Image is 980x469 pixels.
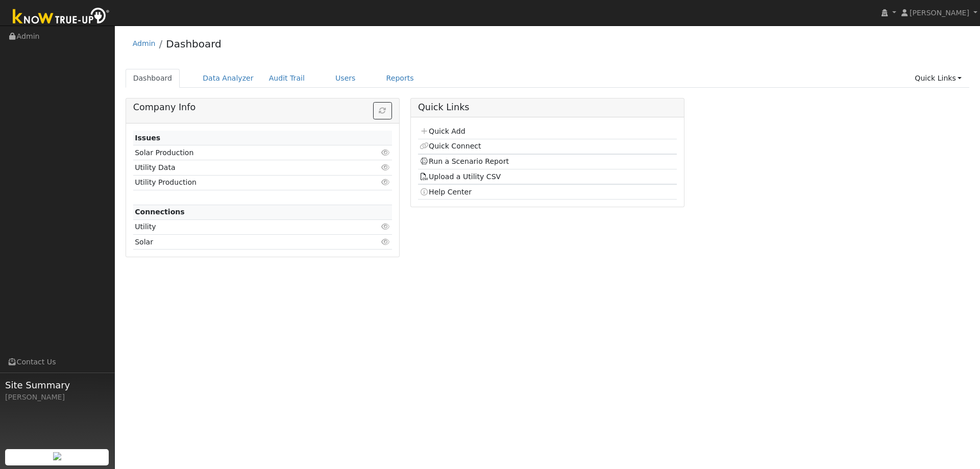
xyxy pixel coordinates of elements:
[420,172,501,181] a: Upload a Utility CSV
[126,69,180,88] a: Dashboard
[133,160,350,175] td: Utility Data
[418,102,677,113] h5: Quick Links
[910,9,969,17] span: [PERSON_NAME]
[133,39,156,47] a: Admin
[420,157,509,165] a: Run a Scenario Report
[133,102,392,113] h5: Company Info
[381,179,390,186] i: Click to view
[195,69,261,88] a: Data Analyzer
[135,208,185,216] strong: Connections
[381,223,390,230] i: Click to view
[133,235,350,250] td: Solar
[133,175,350,190] td: Utility Production
[381,149,390,156] i: Click to view
[5,392,109,403] div: [PERSON_NAME]
[381,238,390,245] i: Click to view
[5,378,109,392] span: Site Summary
[907,69,969,88] a: Quick Links
[420,188,472,196] a: Help Center
[379,69,422,88] a: Reports
[133,145,350,160] td: Solar Production
[135,134,160,142] strong: Issues
[166,38,222,50] a: Dashboard
[420,127,465,135] a: Quick Add
[53,452,61,460] img: retrieve
[328,69,363,88] a: Users
[8,6,115,29] img: Know True-Up
[133,219,350,234] td: Utility
[261,69,312,88] a: Audit Trail
[381,164,390,171] i: Click to view
[420,142,481,150] a: Quick Connect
